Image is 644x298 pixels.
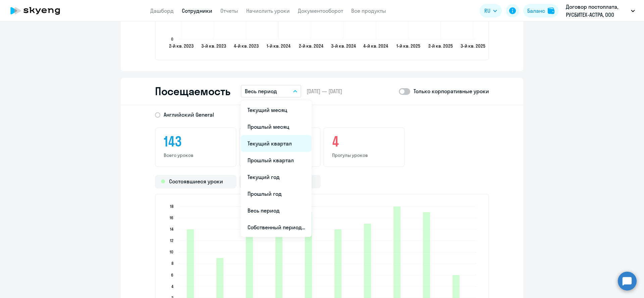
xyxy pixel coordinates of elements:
text: 16 [170,215,173,220]
text: 4-й кв. 2023 [234,43,259,49]
text: 2-й кв. 2023 [169,43,194,49]
button: Договор постоплата, РУСБИТЕХ-АСТРА, ООО [562,3,638,19]
text: 2-й кв. 2024 [299,43,323,49]
span: RU [484,7,490,15]
p: Только корпоративные уроки [414,87,489,95]
p: Всего уроков [164,152,228,158]
ul: RU [241,100,312,237]
a: Сотрудники [182,7,212,14]
text: 8 [171,261,173,266]
a: Все продукты [351,7,386,14]
a: Документооборот [298,7,343,14]
text: 1-й кв. 2024 [267,43,290,49]
h3: 143 [164,133,228,150]
text: 10 [170,249,173,254]
button: RU [480,4,502,17]
text: 6 [171,273,173,278]
text: 3-й кв. 2023 [201,43,226,49]
text: 18 [170,204,173,209]
a: Дашборд [150,7,174,14]
h2: Посещаемость [155,84,230,98]
text: 1-й кв. 2025 [396,43,420,49]
p: Весь период [245,87,277,95]
img: balance [548,7,554,14]
button: Балансbalance [523,4,558,17]
a: Отчеты [220,7,238,14]
div: Прогулы [239,175,321,188]
text: 14 [170,227,173,232]
text: 2-й кв. 2025 [428,43,453,49]
text: 4-й кв. 2024 [363,43,388,49]
text: 12 [170,238,173,243]
text: 4 [171,284,173,289]
text: 3-й кв. 2024 [331,43,356,49]
span: Английский General [164,111,214,118]
button: Весь период [241,85,301,98]
div: Состоявшиеся уроки [155,175,236,188]
h3: 4 [332,133,396,150]
span: [DATE] — [DATE] [307,87,342,95]
div: Баланс [527,7,545,15]
p: Прогулы уроков [332,152,396,158]
a: Начислить уроки [246,7,290,14]
text: 0 [171,37,173,42]
p: Договор постоплата, РУСБИТЕХ-АСТРА, ООО [566,3,628,19]
text: 3-й кв. 2025 [461,43,485,49]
